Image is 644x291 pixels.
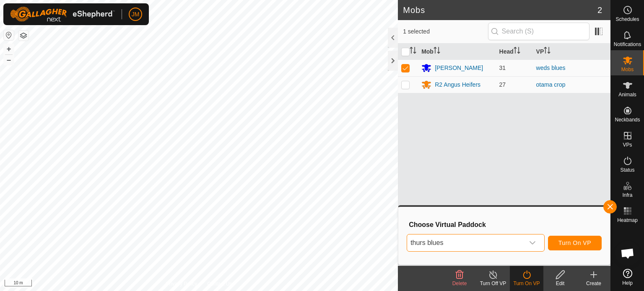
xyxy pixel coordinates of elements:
a: Help [611,265,644,289]
div: Turn Off VP [476,280,510,287]
div: R2 Angus Heifers [435,80,480,89]
span: Delete [452,281,467,286]
div: [PERSON_NAME] [435,64,483,72]
span: VPs [623,142,632,147]
button: Turn On VP [548,236,602,250]
span: 27 [499,81,506,88]
img: Gallagher Logo [10,7,115,22]
span: Schedules [615,17,639,22]
span: Turn On VP [558,239,591,246]
span: Infra [622,193,632,198]
th: VP [533,44,610,60]
button: – [4,55,14,65]
div: Edit [543,280,577,287]
button: Reset Map [4,30,14,40]
div: Create [577,280,610,287]
a: otama crop [536,81,566,88]
p-sorticon: Activate to sort [544,48,551,55]
span: JM [132,10,140,19]
a: Privacy Policy [166,280,197,288]
p-sorticon: Activate to sort [514,48,520,55]
th: Mob [418,44,496,60]
button: Map Layers [18,31,29,41]
span: Animals [618,92,636,97]
span: Mobs [621,67,634,72]
input: Search (S) [488,23,589,40]
p-sorticon: Activate to sort [434,48,440,55]
span: Status [620,167,634,173]
span: thurs blues [407,234,524,251]
h3: Choose Virtual Paddock [409,221,602,229]
a: Contact Us [207,280,232,288]
span: Notifications [614,42,641,47]
th: Head [496,44,533,60]
span: 1 selected [403,27,488,36]
h2: Mobs [403,5,597,15]
span: 31 [499,64,506,71]
a: weds blues [536,64,566,71]
a: Open chat [615,241,640,266]
span: Help [622,281,633,286]
button: + [4,44,14,54]
div: Turn On VP [510,280,543,287]
div: dropdown trigger [524,234,541,251]
span: 2 [597,4,602,16]
span: Heatmap [617,218,638,223]
span: Neckbands [615,117,640,122]
p-sorticon: Activate to sort [410,48,416,55]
